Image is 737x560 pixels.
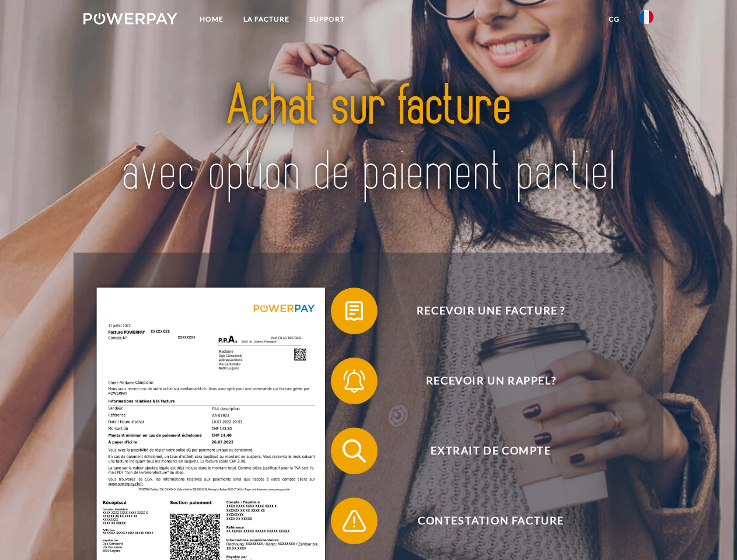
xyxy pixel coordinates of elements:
[331,288,634,334] button: Recevoir une facture ?
[190,9,233,30] a: Home
[640,10,654,24] img: fr
[299,9,355,30] a: Support
[331,498,634,544] button: Contestation Facture
[331,358,634,404] button: Recevoir un rappel?
[340,366,369,395] img: qb_bell.svg
[233,9,299,30] a: LA FACTURE
[331,428,634,474] button: Extrait de compte
[348,358,634,404] span: Recevoir un rappel?
[348,428,634,474] span: Extrait de compte
[111,56,626,223] img: title-powerpay_fr.svg
[340,506,369,535] img: qb_warning.svg
[340,296,369,325] img: qb_bill.svg
[599,9,630,30] a: CG
[340,436,369,466] img: qb_search.svg
[348,498,634,544] span: Contestation Facture
[348,288,634,334] span: Recevoir une facture ?
[83,13,177,24] img: logo-powerpay-white.svg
